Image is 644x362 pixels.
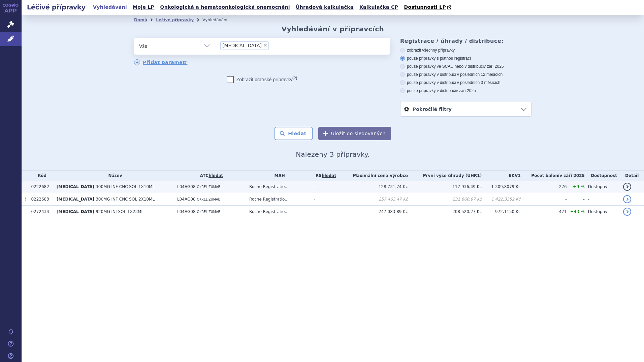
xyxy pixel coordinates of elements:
span: Nalezeny 3 přípravky. [296,150,370,158]
label: pouze přípravky v distribuci [400,88,532,93]
label: pouze přípravky v distribuci v posledních 12 měsících [400,72,532,77]
td: Dostupný [585,206,620,218]
td: 128 731,74 Kč [339,181,408,193]
a: Pokročilé filtry [400,102,531,116]
span: v září 2025 [559,173,585,178]
span: 300MG INF CNC SOL 1X10ML [96,184,155,189]
span: Poslední data tohoto produktu jsou ze SCAU platného k 01.07.2022. [25,197,27,202]
span: L04AG08 [177,184,196,189]
span: [MEDICAL_DATA] [57,209,94,214]
th: Kód [28,171,53,181]
span: OKRELIZUMAB [197,185,220,189]
td: - [310,206,339,218]
td: 1 309,8079 Kč [482,181,520,193]
a: detail [623,183,631,191]
span: +9 % [573,184,585,189]
td: - [310,193,339,206]
span: OKRELIZUMAB [197,210,220,214]
th: ATC [174,171,246,181]
th: RS [310,171,339,181]
td: Roche Registratio... [246,181,310,193]
li: Vyhledávání [202,15,236,25]
td: 208 520,27 Kč [408,206,482,218]
a: Onkologická a hematoonkologická onemocnění [158,3,292,12]
td: - [567,193,585,206]
a: Dostupnosti LP [402,3,455,12]
span: v září 2025 [484,64,504,69]
td: 231 660,97 Kč [408,193,482,206]
span: 300MG INF CNC SOL 2X10ML [96,197,155,202]
span: +43 % [570,209,585,214]
td: Roche Registratio... [246,206,310,218]
td: 1 422,3352 Kč [482,193,520,206]
th: Detail [620,171,644,181]
label: pouze přípravky ve SCAU nebo v distribuci [400,64,532,69]
span: L04AG08 [177,209,196,214]
abbr: (?) [292,76,297,80]
span: 920MG INJ SOL 1X23ML [96,209,143,214]
td: - [521,193,567,206]
td: 247 083,89 Kč [339,206,408,218]
th: Název [53,171,174,181]
th: EKV1 [482,171,520,181]
h2: Vyhledávání v přípravcích [282,25,384,33]
span: Dostupnosti LP [404,4,446,10]
td: 117 936,49 Kč [408,181,482,193]
th: První výše úhrady (UHR1) [408,171,482,181]
span: [MEDICAL_DATA] [57,197,94,202]
td: 471 [521,206,567,218]
span: L04AG08 [177,197,196,202]
span: [MEDICAL_DATA] [222,43,262,48]
a: Vyhledávání [91,3,129,12]
del: hledat [322,173,336,178]
a: Moje LP [131,3,156,12]
td: Roche Registratio... [246,193,310,206]
span: [MEDICAL_DATA] [57,184,94,189]
a: detail [623,195,631,203]
a: hledat [208,173,223,178]
td: 0272434 [28,206,53,218]
button: Uložit do sledovaných [318,127,391,140]
a: Kalkulačka CP [357,3,400,12]
th: Počet balení [521,171,585,181]
a: Domů [134,18,147,22]
span: v září 2025 [456,88,476,93]
a: Úhradová kalkulačka [294,3,356,12]
label: zobrazit všechny přípravky [400,48,532,53]
a: vyhledávání neobsahuje žádnou platnou referenční skupinu [322,173,336,178]
th: Dostupnost [585,171,620,181]
a: Léčivé přípravky [156,18,194,22]
h2: Léčivé přípravky [22,2,91,12]
td: - [310,181,339,193]
button: Hledat [275,127,313,140]
th: MAH [246,171,310,181]
label: Zobrazit bratrské přípravky [227,76,297,83]
span: × [263,43,267,47]
td: 972,1150 Kč [482,206,520,218]
span: OKRELIZUMAB [197,198,220,201]
label: pouze přípravky s platnou registrací [400,56,532,61]
td: 0222683 [28,193,53,206]
a: detail [623,208,631,216]
td: 257 463,47 Kč [339,193,408,206]
td: - [585,193,620,206]
a: Přidat parametr [134,59,188,65]
h3: Registrace / úhrady / distribuce: [400,38,532,44]
td: 276 [521,181,567,193]
td: Dostupný [585,181,620,193]
label: pouze přípravky v distribuci v posledních 3 měsících [400,80,532,85]
input: [MEDICAL_DATA] [271,41,275,50]
td: 0222682 [28,181,53,193]
th: Maximální cena výrobce [339,171,408,181]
